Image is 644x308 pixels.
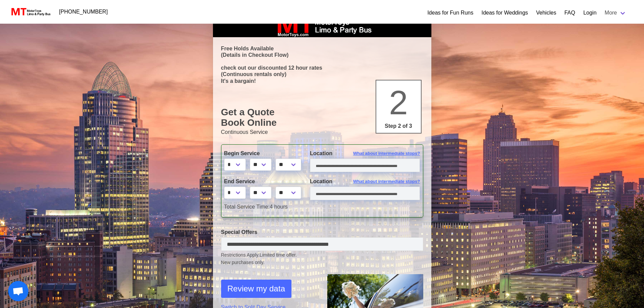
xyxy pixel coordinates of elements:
[379,122,418,130] p: Step 2 of 3
[481,9,528,17] a: Ideas for Weddings
[353,150,420,157] span: What about intermediate stops?
[221,128,423,136] p: Continuous Service
[260,252,297,259] span: Limited time offer.
[427,9,473,17] a: Ideas for Fun Runs
[224,204,270,210] span: Total Service Time:
[221,78,423,84] p: It's a bargain!
[310,179,333,184] span: Location
[221,107,423,128] h1: Get a Quote Book Online
[221,65,423,71] p: check out our discounted 12 hour rates
[228,283,285,295] span: Review my data
[221,52,423,58] p: (Details in Checkout Flow)
[221,280,292,298] button: Review my data
[221,45,423,52] p: Free Holds Available
[583,9,596,17] a: Login
[221,228,423,236] label: Special Offers
[221,259,423,266] span: New purchases only.
[55,5,112,19] a: [PHONE_NUMBER]
[221,71,423,77] p: (Continuous rentals only)
[536,9,556,17] a: Vehicles
[224,177,300,186] label: End Service
[310,150,333,156] span: Location
[601,6,630,20] a: More
[221,252,423,266] small: Restrictions Apply.
[564,9,575,17] a: FAQ
[224,149,300,158] label: Begin Service
[9,7,51,17] img: MotorToys Logo
[389,84,408,121] span: 2
[271,13,373,37] img: box_logo_brand.jpeg
[353,178,420,185] span: What about intermediate stops?
[219,203,425,211] div: 4 hours
[8,281,28,301] div: Open chat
